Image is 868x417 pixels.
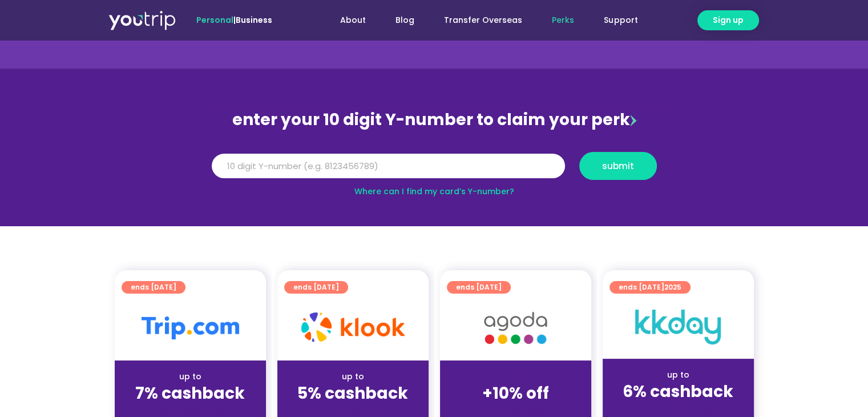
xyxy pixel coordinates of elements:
strong: 6% cashback [623,380,733,403]
a: Blog [381,10,429,31]
a: About [325,10,381,31]
span: 2025 [664,282,681,292]
span: up to [505,371,526,382]
div: (for stays only) [286,404,419,416]
span: Personal [196,14,233,26]
a: Where can I find my card’s Y-number? [354,186,514,197]
span: ends [DATE] [619,281,681,294]
div: (for stays only) [612,402,745,414]
div: up to [612,369,745,381]
span: | [196,14,272,26]
input: 10 digit Y-number (e.g. 8123456789) [212,154,565,179]
div: (for stays only) [449,404,582,416]
strong: 5% cashback [297,382,408,404]
span: Sign up [713,14,744,26]
span: ends [DATE] [131,281,176,294]
button: submit [579,152,657,180]
a: ends [DATE]2025 [609,281,691,294]
span: ends [DATE] [293,281,339,294]
a: Perks [537,10,589,31]
a: Business [236,14,272,26]
div: (for stays only) [124,404,257,416]
a: Transfer Overseas [429,10,537,31]
form: Y Number [212,152,657,189]
a: ends [DATE] [447,281,511,294]
strong: 7% cashback [135,382,245,404]
strong: +10% off [482,382,549,404]
a: Support [589,10,652,31]
span: ends [DATE] [456,281,502,294]
div: up to [124,371,257,383]
div: enter your 10 digit Y-number to claim your perk [206,105,663,135]
nav: Menu [303,10,652,31]
div: up to [286,371,419,383]
a: ends [DATE] [284,281,348,294]
a: Sign up [697,10,759,30]
a: ends [DATE] [122,281,185,294]
span: submit [602,162,634,170]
